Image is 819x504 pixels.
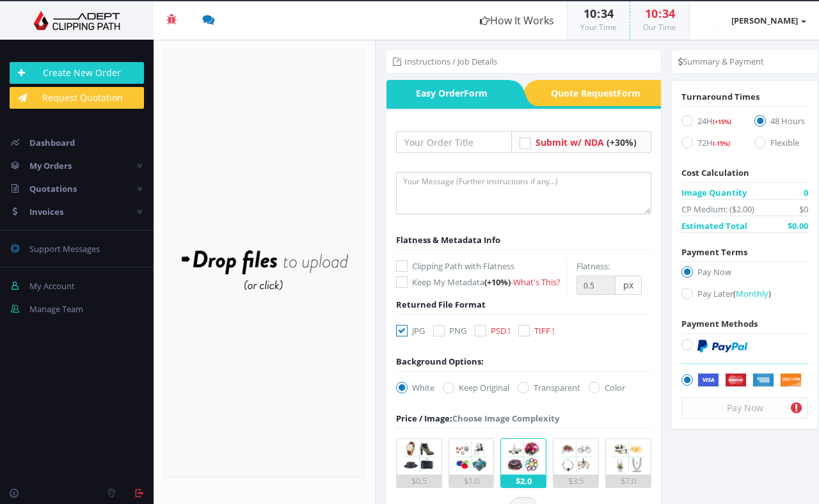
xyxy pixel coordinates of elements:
[662,6,675,21] span: 34
[606,475,651,487] div: $7.0
[10,62,144,84] a: Create New Order
[713,137,730,148] a: (-15%)
[788,219,808,232] span: $0.00
[558,439,594,475] img: 4.png
[536,136,637,148] a: Submit w/ NDA (+30%)
[681,203,754,216] span: CP Medium: ($2.00)
[29,303,83,315] span: Manage Team
[464,87,488,99] i: Form
[601,6,614,21] span: 34
[513,276,561,288] a: What's This?
[553,475,598,487] div: $3.5
[576,260,610,272] label: Flatness:
[29,280,75,292] span: My Account
[396,355,484,368] div: Background Options:
[401,439,437,475] img: 1.png
[584,6,596,21] span: 10
[610,439,646,475] img: 5.png
[454,439,489,475] img: 2.png
[396,412,559,425] div: Choose Image Complexity
[681,318,758,329] span: Payment Methods
[467,1,567,40] a: How It Works
[540,80,662,106] a: Quote RequestForm
[681,91,759,102] span: Turnaround Times
[658,6,662,21] span: :
[29,160,72,171] span: My Orders
[589,381,625,394] label: Color
[501,475,546,487] div: $2.0
[580,22,617,33] small: Your Time
[396,260,566,272] label: Clipping Path with Flatness
[681,186,747,199] span: Image Quantity
[713,139,730,148] span: (-15%)
[645,6,658,21] span: 10
[799,203,808,216] span: $0
[397,475,441,487] div: $0.5
[681,287,808,304] label: Pay Later
[643,22,676,33] small: Our Time
[681,114,735,132] label: 24H
[804,186,808,199] span: 0
[736,288,768,299] span: Monthly
[396,324,425,337] label: JPG
[733,288,771,299] a: (Monthly)
[536,136,604,148] span: Submit w/ NDA
[433,324,466,337] label: PNG
[596,6,601,21] span: :
[681,265,808,283] label: Pay Now
[386,80,508,106] a: Easy OrderForm
[754,114,808,132] label: 48 Hours
[10,87,144,109] a: Request Quotation
[703,8,728,33] img: timthumb.php
[697,374,802,388] img: Securely by Stripe
[681,246,747,258] span: Payment Terms
[616,276,642,295] span: px
[505,439,541,475] img: 3.png
[396,276,566,288] label: Keep My Metadata -
[697,340,747,352] img: PayPal
[617,87,640,99] i: Form
[29,183,77,194] span: Quotations
[681,219,747,232] span: Estimated Total
[484,276,511,288] span: (+10%)
[29,243,100,255] span: Support Messages
[754,136,808,154] label: Flexible
[10,11,144,30] img: Adept Graphics
[607,136,637,148] span: (+30%)
[396,131,513,153] input: Your Order Title
[443,381,509,394] label: Keep Original
[713,118,731,126] span: (+15%)
[386,80,508,106] span: Easy Order
[540,80,662,106] span: Quote Request
[396,234,500,246] span: Flatness & Metadata Info
[491,325,510,336] span: PSD !
[29,137,75,148] span: Dashboard
[731,15,798,26] strong: [PERSON_NAME]
[690,1,819,40] a: [PERSON_NAME]
[681,136,735,154] label: 72H
[713,115,731,127] a: (+15%)
[396,299,486,310] span: Returned File Format
[518,381,580,394] label: Transparent
[29,206,63,217] span: Invoices
[681,167,749,178] span: Cost Calculation
[393,55,497,68] li: Instructions / Job Details
[534,325,554,336] span: TIFF !
[396,413,452,424] span: Price / Image:
[396,381,434,394] label: White
[678,55,764,68] li: Summary & Payment
[449,475,494,487] div: $1.0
